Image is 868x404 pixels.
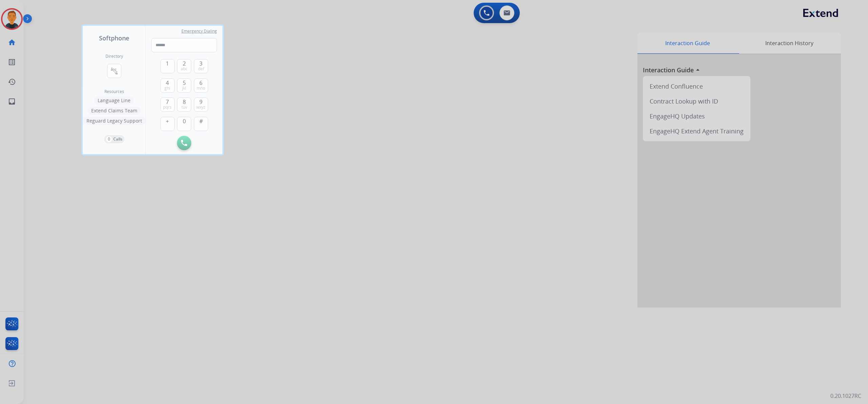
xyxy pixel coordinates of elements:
span: tuv [181,105,187,110]
span: def [198,66,204,72]
button: 2abc [177,59,191,73]
p: Calls [113,136,122,142]
span: 6 [199,79,202,87]
button: # [194,117,208,131]
span: Emergency Dialing [181,29,217,34]
span: 8 [183,98,186,106]
span: 3 [199,59,202,68]
span: mno [197,86,205,91]
button: Language Line [94,96,134,105]
button: 7pqrs [160,97,175,112]
button: 0 [177,117,191,131]
span: 7 [166,98,169,106]
mat-icon: connect_without_contact [110,67,118,75]
span: Resources [104,89,124,94]
img: call-button [181,140,187,146]
span: 9 [199,98,202,106]
span: abc [181,66,188,72]
span: wxyz [196,105,205,110]
span: jkl [182,86,186,91]
span: # [199,117,203,125]
span: 2 [183,59,186,68]
span: Softphone [99,33,129,43]
span: pqrs [163,105,172,110]
button: Reguard Legacy Support [83,117,145,125]
button: 4ghi [160,78,175,93]
button: 9wxyz [194,97,208,112]
h2: Directory [105,54,123,59]
button: Extend Claims Team [88,107,141,115]
span: 4 [166,79,169,87]
button: 0Calls [104,135,124,143]
p: 0 [106,136,112,142]
button: 5jkl [177,78,191,93]
button: 8tuv [177,97,191,112]
span: 1 [166,59,169,68]
button: 1 [160,59,175,73]
span: 5 [183,79,186,87]
button: 6mno [194,78,208,93]
span: ghi [164,86,170,91]
span: + [166,117,169,125]
button: + [160,117,175,131]
p: 0.20.1027RC [830,392,861,400]
span: 0 [183,117,186,125]
button: 3def [194,59,208,73]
